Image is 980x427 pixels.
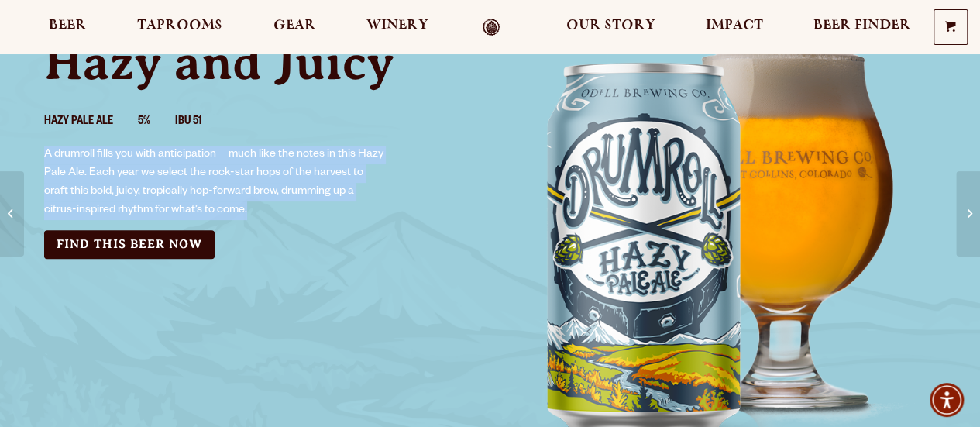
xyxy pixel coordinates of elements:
[462,19,521,36] a: Odell Home
[175,112,226,133] li: IBU 51
[556,19,665,36] a: Our Story
[137,19,222,32] span: Taprooms
[49,19,87,32] span: Beer
[273,19,316,32] span: Gear
[44,38,472,88] p: Hazy and Juicy
[930,383,964,417] div: Accessibility Menu
[44,112,138,133] li: Hazy Pale Ale
[44,146,387,220] p: A drumroll fills you with anticipation—much like the notes in this Hazy Pale Ale. Each year we se...
[696,19,773,36] a: Impact
[803,19,921,36] a: Beer Finder
[813,19,911,32] span: Beer Finder
[127,19,232,36] a: Taprooms
[706,19,763,32] span: Impact
[263,19,326,36] a: Gear
[366,19,428,32] span: Winery
[566,19,655,32] span: Our Story
[44,230,215,259] a: Find this Beer Now
[39,19,97,36] a: Beer
[356,19,438,36] a: Winery
[138,112,175,133] li: 5%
